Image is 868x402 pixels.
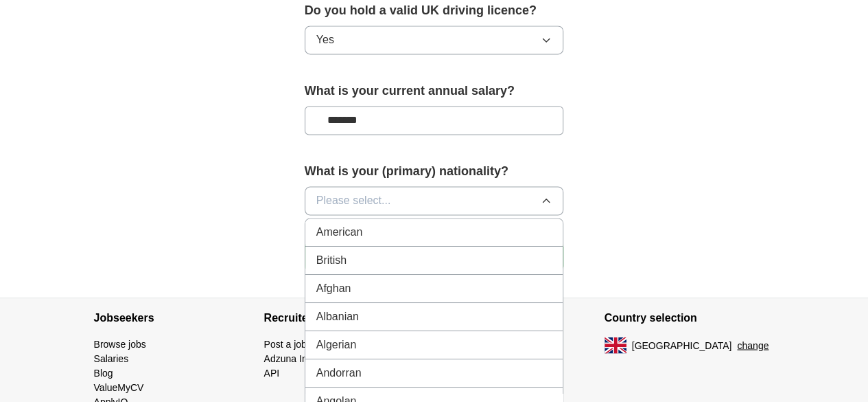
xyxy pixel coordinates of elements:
button: change [737,338,769,353]
a: Browse jobs [94,338,146,349]
span: [GEOGRAPHIC_DATA] [632,338,732,353]
span: American [316,224,363,241]
label: Do you hold a valid UK driving licence? [305,1,564,20]
span: Algerian [316,337,357,353]
img: UK flag [605,337,626,353]
h4: Country selection [605,298,775,337]
a: Salaries [94,353,129,364]
span: Please select... [316,192,391,209]
button: Please select... [305,186,564,215]
span: Andorran [316,365,362,381]
a: ValueMyCV [94,381,144,392]
span: Afghan [316,280,351,297]
span: British [316,252,347,269]
a: Post a job [264,338,307,349]
span: Yes [316,32,334,48]
a: Adzuna Intelligence [264,353,348,364]
a: API [264,367,280,378]
label: What is your current annual salary? [305,82,564,100]
label: What is your (primary) nationality? [305,162,564,181]
span: Albanian [316,309,359,325]
button: Yes [305,25,564,54]
a: Blog [94,367,113,378]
